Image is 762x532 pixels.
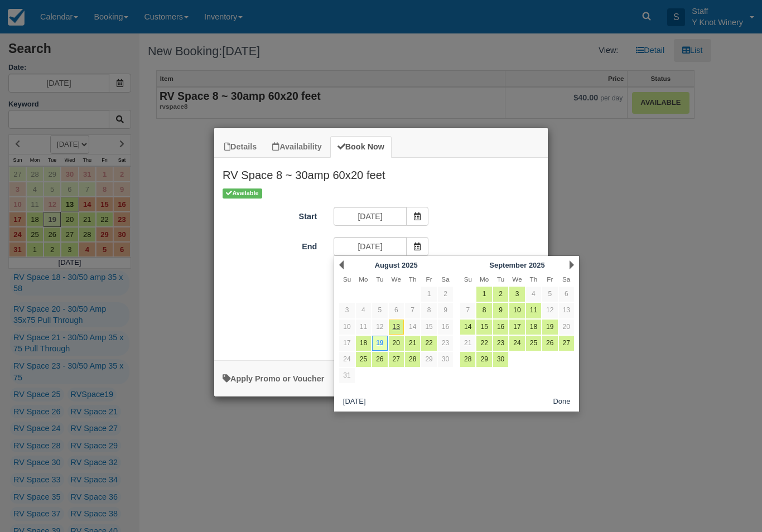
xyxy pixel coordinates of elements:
[389,303,404,318] a: 6
[526,336,541,351] a: 25
[339,352,354,367] a: 24
[559,336,574,351] a: 27
[570,260,574,269] a: Next
[480,275,489,283] span: Monday
[389,320,404,335] a: 13
[421,303,436,318] a: 8
[549,395,575,409] button: Done
[493,336,508,351] a: 23
[356,320,371,335] a: 11
[529,261,545,269] span: 2025
[372,320,387,335] a: 12
[421,352,436,367] a: 29
[214,341,548,355] div: :
[405,303,420,318] a: 7
[339,303,354,318] a: 3
[223,188,262,198] span: Available
[405,320,420,335] a: 14
[497,275,504,283] span: Tuesday
[214,237,325,253] label: End
[405,336,420,351] a: 21
[542,303,557,318] a: 12
[476,287,491,302] a: 1
[409,275,417,283] span: Thursday
[356,352,371,367] a: 25
[476,352,491,367] a: 29
[421,336,436,351] a: 22
[476,320,491,335] a: 15
[372,303,387,318] a: 5
[372,352,387,367] a: 26
[421,320,436,335] a: 15
[392,275,401,283] span: Wednesday
[339,395,370,409] button: [DATE]
[512,275,522,283] span: Wednesday
[526,303,541,318] a: 11
[562,275,570,283] span: Saturday
[460,352,475,367] a: 28
[530,275,538,283] span: Thursday
[460,303,475,318] a: 7
[509,336,524,351] a: 24
[214,158,548,187] h2: RV Space 8 ~ 30amp 60x20 feet
[559,287,574,302] a: 6
[493,287,508,302] a: 2
[343,275,351,283] span: Sunday
[217,136,264,158] a: Details
[339,336,354,351] a: 17
[339,260,344,269] a: Prev
[402,261,418,269] span: 2025
[542,287,557,302] a: 5
[438,320,453,335] a: 16
[509,303,524,318] a: 10
[265,136,329,158] a: Availability
[356,336,371,351] a: 18
[493,303,508,318] a: 9
[559,303,574,318] a: 13
[509,287,524,302] a: 3
[421,287,436,302] a: 1
[493,320,508,335] a: 16
[375,261,400,269] span: August
[464,275,472,283] span: Sunday
[493,352,508,367] a: 30
[372,336,387,351] a: 19
[542,320,557,335] a: 19
[460,336,475,351] a: 21
[489,261,527,269] span: September
[438,287,453,302] a: 2
[339,320,354,335] a: 10
[339,368,354,383] a: 31
[526,320,541,335] a: 18
[223,374,324,383] a: Apply Voucher
[214,158,548,355] div: Item Modal
[389,336,404,351] a: 20
[542,336,557,351] a: 26
[356,303,371,318] a: 4
[476,336,491,351] a: 22
[559,320,574,335] a: 20
[438,352,453,367] a: 30
[438,336,453,351] a: 23
[476,303,491,318] a: 8
[405,352,420,367] a: 28
[509,320,524,335] a: 17
[526,287,541,302] a: 4
[359,275,368,283] span: Monday
[441,275,449,283] span: Saturday
[547,275,553,283] span: Friday
[460,320,475,335] a: 14
[426,275,432,283] span: Friday
[376,275,383,283] span: Tuesday
[214,207,325,223] label: Start
[438,303,453,318] a: 9
[389,352,404,367] a: 27
[330,136,392,158] a: Book Now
